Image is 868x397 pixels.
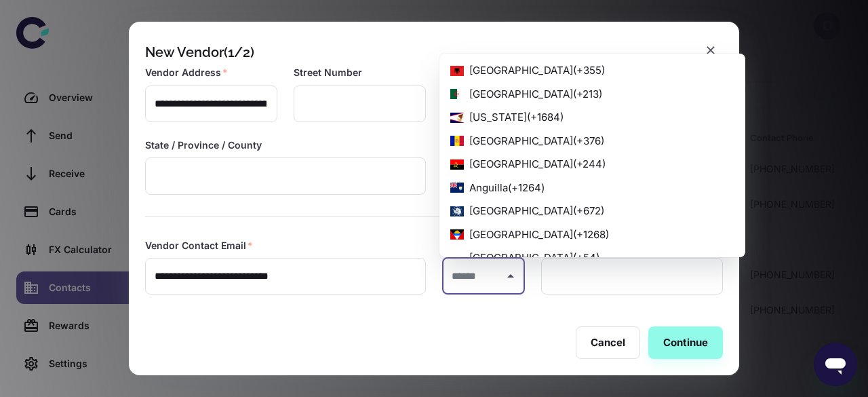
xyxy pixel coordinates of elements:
li: [GEOGRAPHIC_DATA] ( +54 ) [439,246,745,270]
label: Vendor Address [145,66,228,79]
li: [GEOGRAPHIC_DATA] ( +244 ) [439,153,745,176]
div: New Vendor (1/2) [145,44,254,60]
label: Street Number [294,66,362,79]
li: [GEOGRAPHIC_DATA] ( +672 ) [439,200,745,223]
iframe: Button to launch messaging window [814,343,857,386]
li: [GEOGRAPHIC_DATA] ( +376 ) [439,130,745,153]
li: [GEOGRAPHIC_DATA] ( +355 ) [439,59,745,83]
li: [US_STATE] ( +1684 ) [439,106,745,130]
label: State / Province / County [145,138,262,152]
li: Anguilla ( +1264 ) [439,176,745,200]
button: Close [501,267,520,286]
li: [GEOGRAPHIC_DATA] ( +1268 ) [439,223,745,247]
li: [GEOGRAPHIC_DATA] ( +213 ) [439,83,745,107]
label: Vendor Contact Email [145,239,253,252]
button: Continue [648,326,723,359]
button: Cancel [576,326,640,359]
